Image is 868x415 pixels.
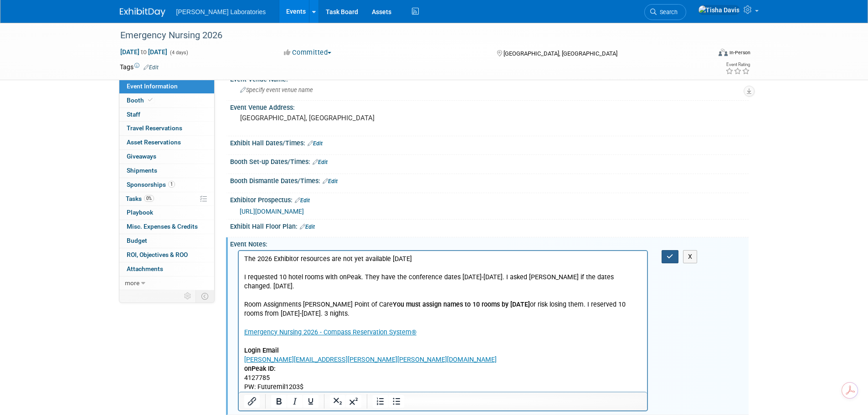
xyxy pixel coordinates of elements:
[240,208,304,215] a: [URL][DOMAIN_NAME]
[725,62,750,67] div: Event Rating
[120,48,168,56] span: [DATE] [DATE]
[119,80,214,93] a: Event Information
[126,195,154,202] span: Tasks
[657,9,678,15] span: Search
[230,101,749,112] div: Event Venue Address:
[127,181,175,188] span: Sponsorships
[119,262,214,276] a: Attachments
[119,136,214,149] a: Asset Reservations
[127,82,178,90] span: Event Information
[120,62,159,72] td: Tags
[330,395,345,408] button: Subscript
[127,167,157,174] span: Shipments
[244,395,260,408] button: Insert/edit link
[119,178,214,192] a: Sponsorships1
[127,251,188,258] span: ROI, Objectives & ROO
[120,8,165,17] img: ExhibitDay
[119,277,214,290] a: more
[239,251,647,392] iframe: Rich Text Area
[119,150,214,164] a: Giveaways
[168,181,175,188] span: 1
[144,64,159,71] a: Edit
[308,140,323,147] a: Edit
[119,248,214,262] a: ROI, Objectives & ROO
[125,279,139,287] span: more
[127,237,147,244] span: Budget
[127,138,181,146] span: Asset Reservations
[127,153,156,160] span: Giveaways
[139,48,148,56] span: to
[119,108,214,122] a: Staff
[503,50,617,57] span: [GEOGRAPHIC_DATA], [GEOGRAPHIC_DATA]
[127,111,140,118] span: Staff
[729,49,750,56] div: In-Person
[230,155,749,167] div: Booth Set-up Dates/Times:
[303,395,318,408] button: Underline
[281,48,335,57] button: Committed
[683,250,698,263] button: X
[295,197,310,204] a: Edit
[176,8,266,15] span: [PERSON_NAME] Laboratories
[300,224,315,230] a: Edit
[230,237,749,249] div: Event Notes:
[698,5,740,15] img: Tisha Davis
[240,87,313,93] span: Specify event venue name
[119,206,214,220] a: Playbook
[287,395,303,408] button: Italic
[144,195,154,202] span: 0%
[230,193,749,205] div: Exhibitor Prospectus:
[127,124,182,132] span: Travel Reservations
[240,114,436,122] pre: [GEOGRAPHIC_DATA], [GEOGRAPHIC_DATA]
[148,97,153,102] i: Booth reservation complete
[657,47,751,61] div: Event Format
[127,265,163,272] span: Attachments
[119,164,214,178] a: Shipments
[127,209,153,216] span: Playbook
[195,290,214,302] td: Toggle Event Tabs
[230,220,749,231] div: Exhibit Hall Floor Plan:
[119,234,214,248] a: Budget
[119,192,214,206] a: Tasks0%
[230,174,749,186] div: Booth Dismantle Dates/Times:
[644,4,686,20] a: Search
[119,94,214,108] a: Booth
[169,50,188,56] span: (4 days)
[119,122,214,135] a: Travel Reservations
[127,223,198,230] span: Misc. Expenses & Credits
[389,395,404,408] button: Bullet list
[127,97,154,104] span: Booth
[271,395,287,408] button: Bold
[313,159,328,165] a: Edit
[346,395,361,408] button: Superscript
[230,136,749,148] div: Exhibit Hall Dates/Times:
[373,395,388,408] button: Numbered list
[323,178,338,184] a: Edit
[180,290,196,302] td: Personalize Event Tab Strip
[117,27,697,44] div: Emergency Nursing 2026
[719,49,728,56] img: Format-Inperson.png
[119,220,214,234] a: Misc. Expenses & Credits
